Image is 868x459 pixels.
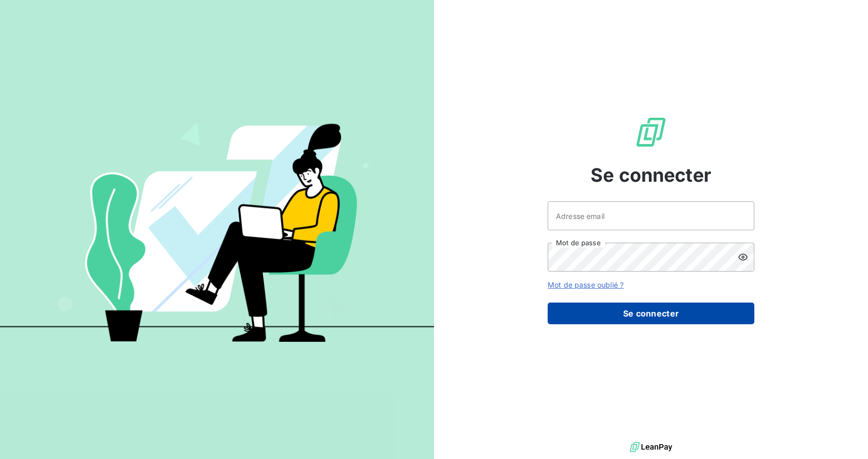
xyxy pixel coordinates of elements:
[591,161,711,189] span: Se connecter
[630,439,672,455] img: logo
[548,280,624,289] a: Mot de passe oublié ?
[634,116,668,149] img: Logo LeanPay
[548,201,754,230] input: placeholder
[548,303,754,324] button: Se connecter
